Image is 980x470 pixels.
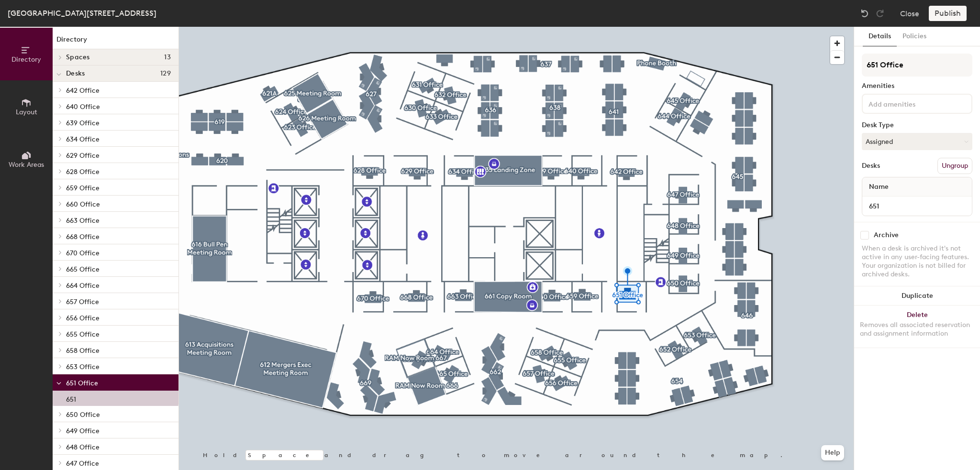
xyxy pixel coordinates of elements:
button: Close [900,6,919,21]
span: 655 Office [66,330,100,339]
div: Removes all associated reservation and assignment information [860,321,974,338]
span: 665 Office [66,265,100,273]
div: Desks [862,162,880,170]
span: Layout [16,108,37,116]
p: 651 [66,393,76,404]
img: Undo [860,9,869,18]
button: Ungroup [937,158,972,174]
span: 634 Office [66,135,100,143]
span: 657 Office [66,298,99,306]
div: Desk Type [862,121,972,129]
span: Work Areas [9,161,44,169]
span: 629 Office [66,152,100,160]
h1: Directory [53,34,178,49]
span: 648 Office [66,443,100,451]
span: Directory [11,55,41,64]
span: 668 Office [66,233,100,241]
span: 653 Office [66,363,100,371]
button: Help [821,445,844,460]
span: 670 Office [66,249,100,257]
span: 628 Office [66,168,100,176]
span: 660 Office [66,200,100,208]
span: 664 Office [66,282,100,290]
input: Add amenities [867,98,953,109]
div: [GEOGRAPHIC_DATA][STREET_ADDRESS] [8,7,156,19]
div: Archive [874,231,899,239]
span: 659 Office [66,184,100,192]
span: 642 Office [66,87,100,95]
span: 649 Office [66,427,100,435]
img: Redo [875,9,885,18]
span: 639 Office [66,119,100,127]
button: DeleteRemoves all associated reservation and assignment information [854,306,980,348]
span: 651 Office [66,379,98,387]
span: 650 Office [66,411,100,419]
span: 656 Office [66,314,100,322]
span: 13 [164,54,171,61]
span: Name [864,178,893,196]
input: Unnamed desk [864,199,970,213]
div: When a desk is archived it's not active in any user-facing features. Your organization is not bil... [862,244,972,279]
button: Policies [897,27,932,46]
div: Amenities [862,82,972,90]
span: 658 Office [66,347,100,355]
button: Details [863,27,897,46]
button: Duplicate [854,286,980,306]
span: 129 [160,70,171,77]
span: Desks [66,70,85,77]
span: 640 Office [66,103,100,111]
button: Assigned [862,133,972,150]
span: Spaces [66,54,90,61]
span: 663 Office [66,217,100,225]
span: 647 Office [66,459,99,468]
